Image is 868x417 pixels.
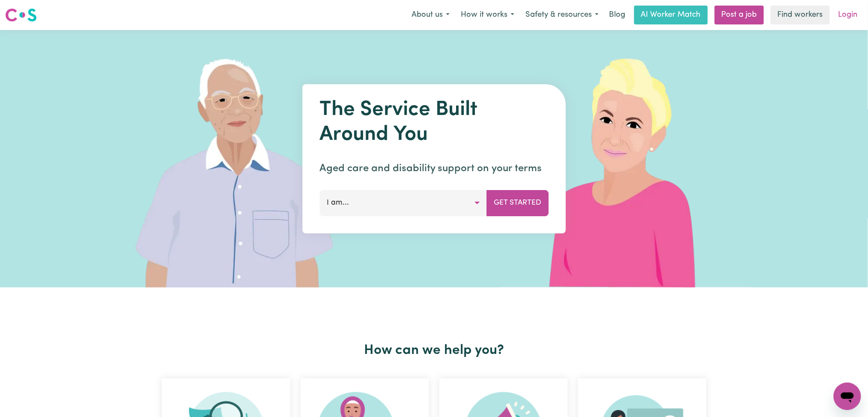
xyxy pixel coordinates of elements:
[604,6,631,24] a: Blog
[157,342,712,359] h2: How can we help you?
[319,190,487,216] button: I am...
[833,6,863,24] a: Login
[486,190,549,216] button: Get Started
[715,6,764,24] a: Post a job
[319,161,549,176] p: Aged care and disability support on your terms
[5,7,37,23] img: Careseekers logo
[520,6,604,24] button: Safety & resources
[406,6,455,24] button: About us
[5,5,37,25] a: Careseekers logo
[319,98,549,147] h1: The Service Built Around You
[455,6,520,24] button: How it works
[834,383,861,410] iframe: Button to launch messaging window
[634,6,708,24] a: AI Worker Match
[771,6,830,24] a: Find workers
